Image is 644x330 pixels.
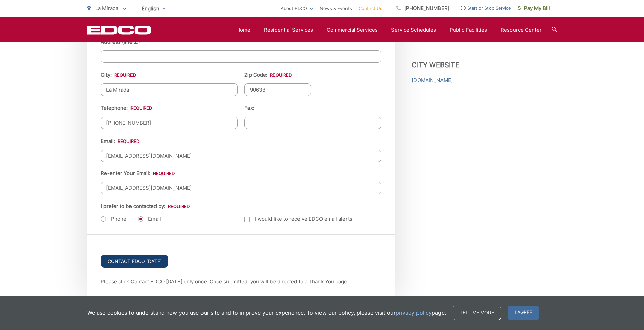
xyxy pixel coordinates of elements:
a: EDCD logo. Return to the homepage. [87,25,151,35]
label: Email [138,215,161,222]
p: Please click Contact EDCO [DATE] only once. Once submitted, you will be directed to a Thank You p... [101,278,381,286]
span: English [137,3,171,15]
a: Contact Us [359,4,382,12]
span: I agree [508,306,539,320]
a: News & Events [320,4,352,12]
a: privacy policy [396,309,432,317]
label: I would like to receive EDCO email alerts [244,215,352,223]
label: City: [101,72,136,78]
a: Public Facilities [450,26,487,34]
label: Zip Code: [244,72,292,78]
a: About EDCO [281,4,313,12]
a: Residential Services [264,26,313,34]
label: Phone [101,215,126,222]
a: [DOMAIN_NAME] [412,76,453,84]
a: Resource Center [501,26,542,34]
label: I prefer to be contacted by: [101,203,190,209]
p: We use cookies to understand how you use our site and to improve your experience. To view our pol... [87,309,446,317]
input: Contact EDCO [DATE] [101,255,168,268]
a: Commercial Services [327,26,378,34]
a: Tell me more [453,306,501,320]
label: Telephone: [101,105,152,111]
a: Home [236,26,251,34]
label: Email: [101,138,139,144]
a: Service Schedules [391,26,436,34]
h3: City Website [412,51,557,69]
label: Address (line 2): [101,39,140,45]
label: Fax: [244,105,254,111]
span: La Mirada [95,5,118,11]
span: Pay My Bill [518,4,550,12]
label: Re-enter Your Email: [101,170,175,176]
